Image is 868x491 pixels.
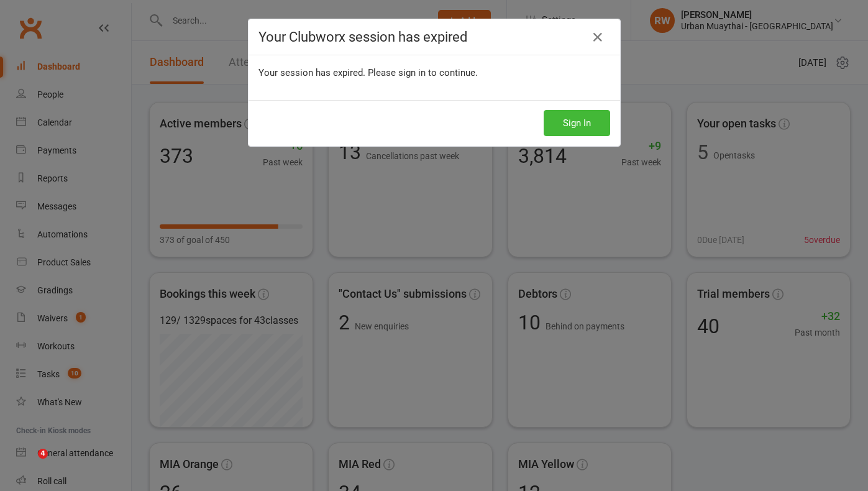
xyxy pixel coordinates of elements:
span: 4 [38,449,48,459]
a: Close [588,27,608,47]
iframe: Intercom live chat [12,449,42,479]
h4: Your Clubworx session has expired [258,29,610,45]
button: Sign In [544,110,610,136]
span: Your session has expired. Please sign in to continue. [258,67,478,78]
